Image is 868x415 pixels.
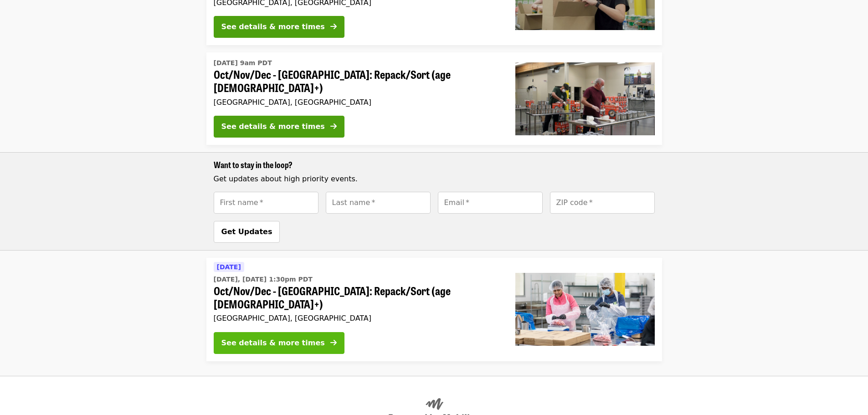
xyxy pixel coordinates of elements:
[217,263,241,271] span: [DATE]
[214,284,501,311] span: Oct/Nov/Dec - [GEOGRAPHIC_DATA]: Repack/Sort (age [DEMOGRAPHIC_DATA]+)
[330,122,337,131] i: arrow-right icon
[214,192,318,214] input: [object Object]
[214,332,344,354] button: See details & more times
[221,227,272,236] span: Get Updates
[330,22,337,31] i: arrow-right icon
[214,58,272,68] time: [DATE] 9am PDT
[206,52,662,145] a: See details for "Oct/Nov/Dec - Portland: Repack/Sort (age 16+)"
[221,121,325,132] div: See details & more times
[550,192,655,214] input: [object Object]
[515,273,655,346] img: Oct/Nov/Dec - Beaverton: Repack/Sort (age 10+) organized by Oregon Food Bank
[214,159,293,170] span: Want to stay in the loop?
[214,174,358,183] span: Get updates about high priority events.
[214,314,501,323] div: [GEOGRAPHIC_DATA], [GEOGRAPHIC_DATA]
[214,275,313,284] time: [DATE], [DATE] 1:30pm PDT
[221,338,325,348] div: See details & more times
[326,192,431,214] input: [object Object]
[214,16,344,38] button: See details & more times
[214,98,501,107] div: [GEOGRAPHIC_DATA], [GEOGRAPHIC_DATA]
[206,258,662,361] a: See details for "Oct/Nov/Dec - Beaverton: Repack/Sort (age 10+)"
[515,62,655,135] img: Oct/Nov/Dec - Portland: Repack/Sort (age 16+) organized by Oregon Food Bank
[438,192,543,214] input: [object Object]
[214,68,501,94] span: Oct/Nov/Dec - [GEOGRAPHIC_DATA]: Repack/Sort (age [DEMOGRAPHIC_DATA]+)
[330,338,337,347] i: arrow-right icon
[214,221,280,243] button: Get Updates
[221,21,325,32] div: See details & more times
[214,116,344,138] button: See details & more times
